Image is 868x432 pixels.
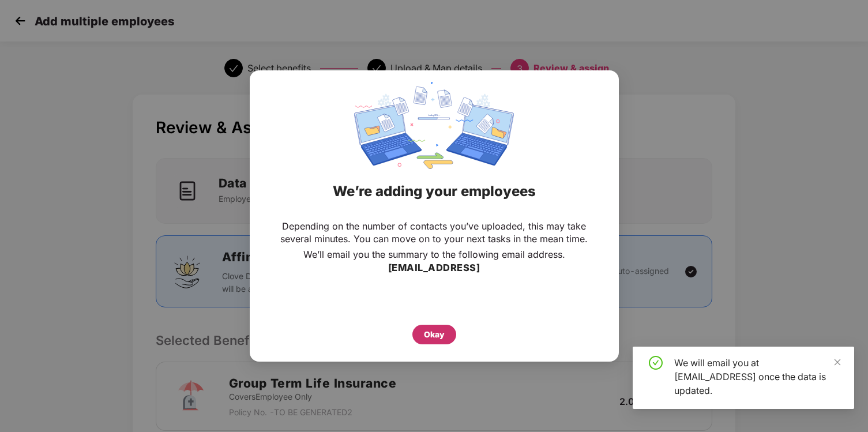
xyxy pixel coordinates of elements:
[424,328,445,341] div: Okay
[273,220,596,245] p: Depending on the number of contacts you’ve uploaded, this may take several minutes. You can move ...
[264,169,604,214] div: We’re adding your employees
[649,356,663,370] span: check-circle
[833,358,841,366] span: close
[674,356,840,397] div: We will email you at [EMAIL_ADDRESS] once the data is updated.
[354,82,513,169] img: svg+xml;base64,PHN2ZyBpZD0iRGF0YV9zeW5jaW5nIiB4bWxucz0iaHR0cDovL3d3dy53My5vcmcvMjAwMC9zdmciIHdpZH...
[303,248,565,261] p: We’ll email you the summary to the following email address.
[388,261,480,276] h3: [EMAIL_ADDRESS]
